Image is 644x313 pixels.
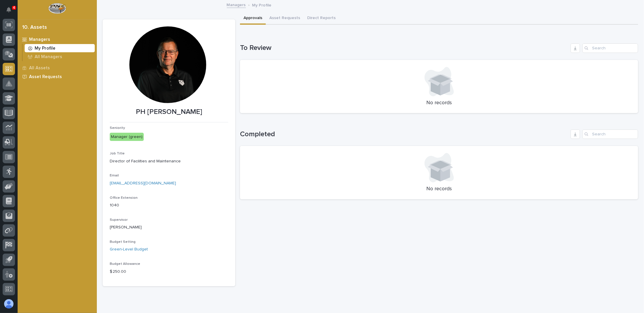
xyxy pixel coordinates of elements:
[18,63,97,72] a: All Assets
[22,24,47,31] div: 10. Assets
[18,35,97,44] a: Managers
[110,262,140,266] span: Budget Allowance
[110,196,138,200] span: Office Extension
[110,108,228,116] p: PH [PERSON_NAME]
[110,158,228,164] p: Director of Facilities and Maintenance
[110,224,228,230] p: [PERSON_NAME]
[110,152,125,155] span: Job Title
[23,53,97,61] a: All Managers
[29,37,50,42] p: Managers
[110,181,176,185] a: [EMAIL_ADDRESS][DOMAIN_NAME]
[35,46,55,51] p: My Profile
[240,44,568,52] h1: To Review
[110,218,128,222] span: Supervisor
[110,133,144,141] div: Manager (green)
[110,126,125,130] span: Seniority
[266,12,304,25] button: Asset Requests
[582,129,638,139] input: Search
[13,6,15,10] p: 4
[240,12,266,25] button: Approvals
[247,100,631,106] p: No records
[582,43,638,53] input: Search
[110,240,136,244] span: Budget Setting
[35,54,62,60] p: All Managers
[304,12,339,25] button: Direct Reports
[110,246,148,253] a: Green-Level Budget
[29,65,50,71] p: All Assets
[3,4,15,16] button: Notifications
[48,3,66,14] img: Workspace Logo
[110,202,228,208] p: 1040
[7,7,15,16] div: Notifications4
[252,1,272,8] p: My Profile
[23,44,97,52] a: My Profile
[110,269,228,275] p: $ 250.00
[18,72,97,81] a: Asset Requests
[110,174,119,177] span: Email
[29,74,62,80] p: Asset Requests
[3,298,15,310] button: users-avatar
[227,1,246,8] a: Managers
[240,130,568,139] h1: Completed
[247,186,631,192] p: No records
